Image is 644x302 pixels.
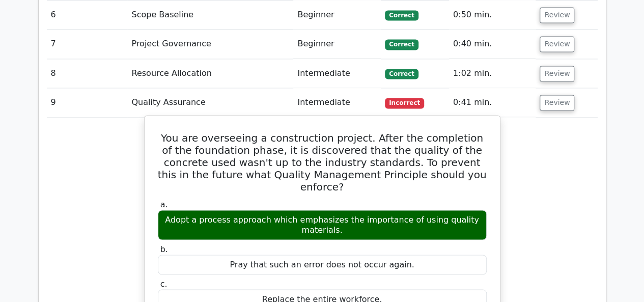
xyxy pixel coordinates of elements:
[158,255,487,274] div: Pray that such an error does not occur again.
[160,279,167,288] span: c.
[293,59,381,88] td: Intermediate
[47,59,128,88] td: 8
[158,210,487,240] div: Adopt a process approach which emphasizes the importance of using quality materials.
[293,30,381,59] td: Beginner
[47,30,128,59] td: 7
[160,244,168,254] span: b.
[157,132,488,193] h5: You are overseeing a construction project. After the completion of the foundation phase, it is di...
[47,1,128,30] td: 6
[449,30,536,59] td: 0:40 min.
[127,59,293,88] td: Resource Allocation
[293,1,381,30] td: Beginner
[385,69,418,79] span: Correct
[127,30,293,59] td: Project Governance
[293,88,381,117] td: Intermediate
[449,59,536,88] td: 1:02 min.
[127,1,293,30] td: Scope Baseline
[47,88,128,117] td: 9
[540,36,574,52] button: Review
[449,88,536,117] td: 0:41 min.
[127,88,293,117] td: Quality Assurance
[540,7,574,23] button: Review
[540,66,574,81] button: Review
[385,98,424,108] span: Incorrect
[540,95,574,111] button: Review
[385,10,418,20] span: Correct
[385,39,418,49] span: Correct
[160,199,168,209] span: a.
[449,1,536,30] td: 0:50 min.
